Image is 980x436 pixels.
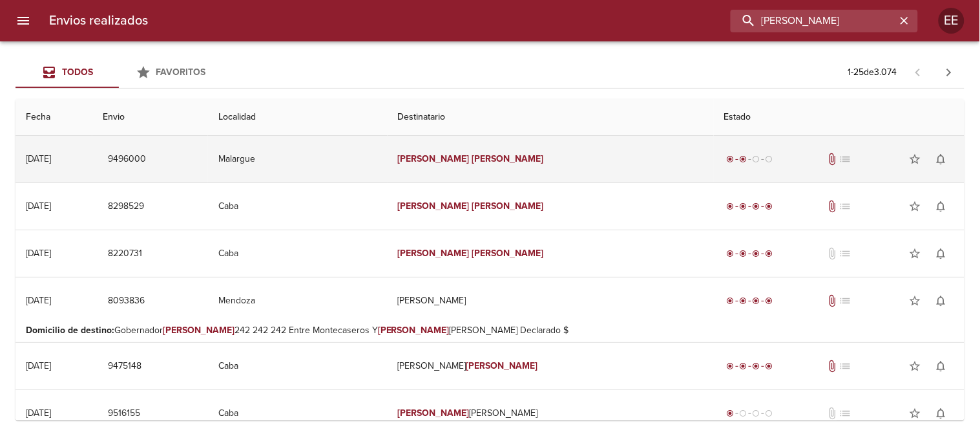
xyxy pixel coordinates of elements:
[724,247,776,260] div: Entregado
[724,407,776,420] div: Generado
[398,408,470,419] em: [PERSON_NAME]
[26,360,51,371] div: [DATE]
[398,201,470,212] em: [PERSON_NAME]
[753,155,760,163] span: radio_button_unchecked
[26,248,51,259] div: [DATE]
[935,294,948,307] span: notifications_none
[909,407,922,420] span: star_border
[727,250,735,257] span: radio_button_checked
[909,294,922,307] span: star_border
[724,200,776,213] div: Entregado
[753,362,760,370] span: radio_button_checked
[49,10,148,31] h6: Envios realizados
[826,200,839,213] span: Tiene documentos adjuntos
[16,57,222,88] div: Tabs Envios
[378,325,450,336] em: [PERSON_NAME]
[714,99,964,136] th: Estado
[848,66,897,79] p: 1 - 25 de 3.074
[208,278,388,324] td: Mendoza
[103,402,145,426] button: 9516155
[902,400,928,426] button: Agregar a favoritos
[26,295,51,306] div: [DATE]
[208,99,388,136] th: Localidad
[26,324,954,337] p: Gobernador 242 242 242 Entre Montecaseros Y [PERSON_NAME] Declarado $
[156,67,206,78] span: Favoritos
[826,247,839,260] span: No tiene documentos adjuntos
[928,241,954,267] button: Activar notificaciones
[727,409,735,417] span: radio_button_checked
[826,153,839,166] span: Tiene documentos adjuntos
[163,325,235,336] em: [PERSON_NAME]
[731,10,896,32] input: buscar
[8,5,39,36] button: menu
[753,297,760,305] span: radio_button_checked
[398,248,470,259] em: [PERSON_NAME]
[727,202,735,210] span: radio_button_checked
[766,362,773,370] span: radio_button_checked
[753,409,760,417] span: radio_button_unchecked
[388,343,714,389] td: [PERSON_NAME]
[909,153,922,166] span: star_border
[727,362,735,370] span: radio_button_checked
[839,247,852,260] span: No tiene pedido asociado
[466,360,537,371] em: [PERSON_NAME]
[928,193,954,219] button: Activar notificaciones
[103,242,147,266] button: 8220731
[108,246,142,262] span: 8220731
[839,153,852,166] span: No tiene pedido asociado
[935,247,948,260] span: notifications_none
[388,278,714,324] td: [PERSON_NAME]
[928,353,954,379] button: Activar notificaciones
[740,155,747,163] span: radio_button_checked
[839,200,852,213] span: No tiene pedido asociado
[909,360,922,373] span: star_border
[766,297,773,305] span: radio_button_checked
[935,200,948,213] span: notifications_none
[727,297,735,305] span: radio_button_checked
[740,409,747,417] span: radio_button_unchecked
[103,195,149,219] button: 8298529
[935,407,948,420] span: notifications_none
[208,230,388,277] td: Caba
[103,289,150,313] button: 8093836
[472,153,543,164] em: [PERSON_NAME]
[766,250,773,257] span: radio_button_checked
[26,153,51,164] div: [DATE]
[766,409,773,417] span: radio_button_unchecked
[388,99,714,136] th: Destinatario
[766,202,773,210] span: radio_button_checked
[909,247,922,260] span: star_border
[740,202,747,210] span: radio_button_checked
[928,146,954,172] button: Activar notificaciones
[398,153,470,164] em: [PERSON_NAME]
[766,155,773,163] span: radio_button_unchecked
[902,353,928,379] button: Agregar a favoritos
[92,99,208,136] th: Envio
[208,183,388,230] td: Caba
[472,248,543,259] em: [PERSON_NAME]
[902,65,933,78] span: Pagina anterior
[724,153,776,166] div: Despachado
[935,153,948,166] span: notifications_none
[826,407,839,420] span: No tiene documentos adjuntos
[928,288,954,314] button: Activar notificaciones
[26,325,114,336] b: Domicilio de destino :
[26,408,51,419] div: [DATE]
[902,146,928,172] button: Agregar a favoritos
[727,155,735,163] span: radio_button_checked
[826,294,839,307] span: Tiene documentos adjuntos
[740,250,747,257] span: radio_button_checked
[740,297,747,305] span: radio_button_checked
[909,200,922,213] span: star_border
[208,343,388,389] td: Caba
[939,8,964,34] div: EE
[108,406,140,422] span: 9516155
[753,250,760,257] span: radio_button_checked
[26,201,51,212] div: [DATE]
[62,67,93,78] span: Todos
[928,400,954,426] button: Activar notificaciones
[108,293,145,309] span: 8093836
[103,354,147,378] button: 9475148
[902,193,928,219] button: Agregar a favoritos
[826,360,839,373] span: Tiene documentos adjuntos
